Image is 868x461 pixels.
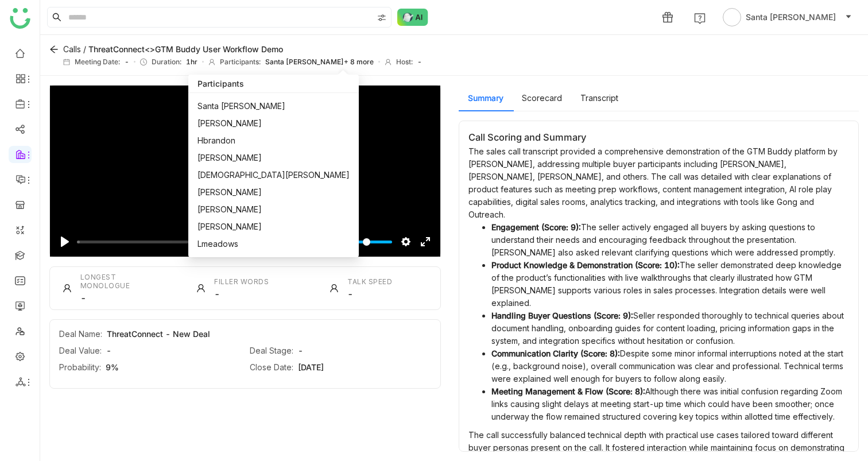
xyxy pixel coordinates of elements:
[186,57,197,66] span: 1hr
[491,259,849,309] li: The seller demonstrated deep knowledge of the product’s functionalities with live walkthroughs th...
[197,100,285,113] span: Santa [PERSON_NAME]
[468,130,849,145] h3: Call Scoring and Summary
[49,44,86,54] div: Calls /
[106,362,119,372] span: 9%
[75,57,120,66] span: Meeting Date:
[214,277,269,286] span: Filler Words
[491,386,645,396] strong: Meeting Management & Flow (Score: 8):
[491,221,849,259] li: The seller actively engaged all buyers by asking questions to understand their needs and encourag...
[265,57,374,66] span: Santa [PERSON_NAME] + 8 more
[377,13,386,22] img: search-type.svg
[298,362,324,372] span: [DATE]
[88,44,283,54] div: ThreatConnect<>GTM Buddy user workflow Demo
[106,346,111,355] span: -
[250,346,293,355] span: Deal Stage:
[59,362,101,372] span: Probability:
[746,11,836,24] span: Santa [PERSON_NAME]
[250,362,293,372] span: Close Date:
[723,8,741,26] img: avatar
[107,329,210,339] span: ThreatConnect - New Deal
[397,9,428,26] img: ask-buddy-normal.svg
[491,260,680,270] strong: Product Knowledge & Demonstration (Score: 10):
[59,329,102,339] span: Deal Name:
[59,346,102,355] span: Deal Value:
[197,152,262,164] span: [PERSON_NAME]
[347,277,392,286] span: Talk Speed
[197,134,235,147] span: Hbrandon
[197,186,262,199] span: [PERSON_NAME]
[491,222,581,232] strong: Engagement (Score: 9):
[522,92,562,104] button: Scorecard
[417,57,422,66] span: -
[468,145,849,221] p: The sales call transcript provided a comprehensive demonstration of the GTM Buddy platform by [PE...
[188,75,359,93] div: Participants
[197,169,350,181] span: [DEMOGRAPHIC_DATA][PERSON_NAME]
[491,311,633,320] strong: Handling Buyer Questions (Score: 9):
[468,92,503,104] button: Summary
[214,288,269,300] span: -
[340,237,392,247] input: Volume
[347,288,392,300] span: -
[77,237,309,247] input: Seek
[720,8,854,26] button: Santa [PERSON_NAME]
[197,117,262,130] span: [PERSON_NAME]
[80,292,165,304] span: -
[491,348,620,358] strong: Communication Clarity (Score: 8):
[197,220,262,233] span: [PERSON_NAME]
[220,57,261,66] span: Participants:
[396,57,413,66] span: Host:
[298,346,303,355] span: -
[491,385,849,423] li: Although there was initial confusion regarding Zoom links causing slight delays at meeting start-...
[152,57,181,66] span: Duration:
[80,273,165,290] span: Longest Monologue
[197,203,262,216] span: [PERSON_NAME]
[56,233,74,251] button: Play
[491,347,849,385] li: Despite some minor informal interruptions noted at the start (e.g., background noise), overall co...
[197,238,238,250] span: Lmeadows
[580,92,618,104] button: Transcript
[694,13,706,24] img: help.svg
[10,8,30,29] img: logo
[491,309,849,347] li: Seller responded thoroughly to technical queries about document handling, onboarding guides for c...
[125,57,129,66] span: -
